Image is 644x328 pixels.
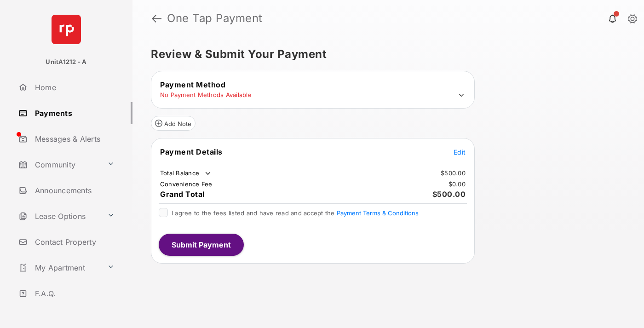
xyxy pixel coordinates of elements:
[167,13,263,24] strong: One Tap Payment
[151,116,195,131] button: Add Note
[160,169,213,178] td: Total Balance
[337,209,419,217] button: I agree to the fees listed and have read and accept the
[440,169,466,177] td: $500.00
[15,154,103,176] a: Community
[15,102,132,124] a: Payments
[15,282,132,305] a: F.A.Q.
[15,205,103,227] a: Lease Options
[454,148,466,156] span: Edit
[15,179,132,201] a: Announcements
[432,190,466,199] span: $500.00
[15,257,103,279] a: My Apartment
[151,49,618,60] h5: Review & Submit Your Payment
[159,234,244,256] button: Submit Payment
[160,180,213,188] td: Convenience Fee
[52,15,81,44] img: svg+xml;base64,PHN2ZyB4bWxucz0iaHR0cDovL3d3dy53My5vcmcvMjAwMC9zdmciIHdpZHRoPSI2NCIgaGVpZ2h0PSI2NC...
[46,58,86,67] p: UnitA1212 - A
[160,80,225,89] span: Payment Method
[160,147,223,156] span: Payment Details
[15,231,132,253] a: Contact Property
[15,76,132,98] a: Home
[160,91,252,99] td: No Payment Methods Available
[15,128,132,150] a: Messages & Alerts
[172,209,419,217] span: I agree to the fees listed and have read and accept the
[160,190,205,199] span: Grand Total
[448,180,466,188] td: $0.00
[454,147,466,156] button: Edit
